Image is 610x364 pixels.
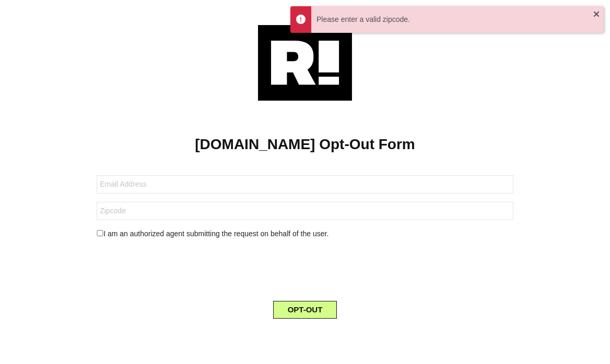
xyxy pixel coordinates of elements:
input: Email Address [97,175,513,193]
div: I am an authorized agent submitting the request on behalf of the user. [89,228,521,239]
img: Retention.com [258,25,352,101]
button: OPT-OUT [273,301,337,319]
h1: [DOMAIN_NAME] Opt-Out Form [16,136,594,153]
input: Zipcode [97,202,513,220]
div: Please enter a valid zipcode. [316,14,593,25]
iframe: reCAPTCHA [226,248,384,288]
